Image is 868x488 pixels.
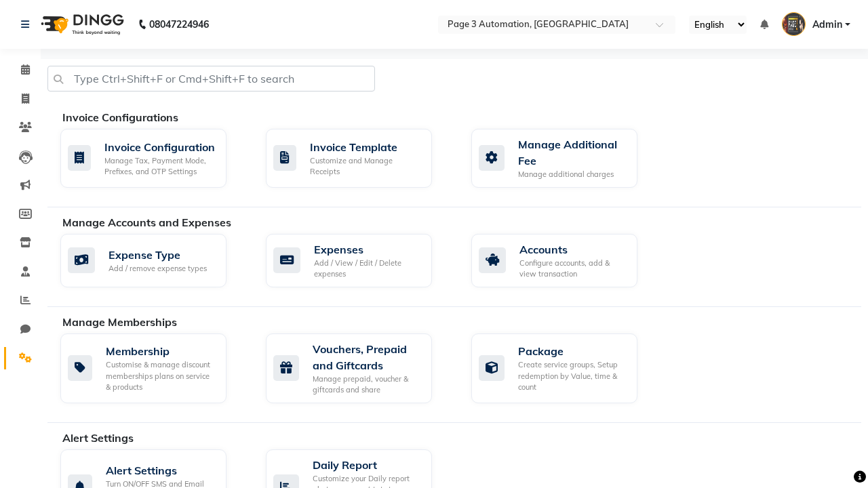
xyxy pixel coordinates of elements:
[266,234,451,287] a: ExpensesAdd / View / Edit / Delete expenses
[60,234,245,287] a: Expense TypeAdd / remove expense types
[471,129,656,188] a: Manage Additional FeeManage additional charges
[812,18,842,32] span: Admin
[266,333,451,403] a: Vouchers, Prepaid and GiftcardsManage prepaid, voucher & giftcards and share
[314,241,421,258] div: Expenses
[471,234,656,287] a: AccountsConfigure accounts, add & view transaction
[60,333,245,403] a: MembershipCustomise & manage discount memberships plans on service & products
[108,263,207,274] div: Add / remove expense types
[313,341,421,373] div: Vouchers, Prepaid and Giftcards
[104,155,216,178] div: Manage Tax, Payment Mode, Prefixes, and OTP Settings
[106,359,216,393] div: Customise & manage discount memberships plans on service & products
[106,462,216,479] div: Alert Settings
[782,12,806,36] img: Admin
[106,343,216,359] div: Membership
[519,258,627,280] div: Configure accounts, add & view transaction
[104,139,216,155] div: Invoice Configuration
[519,241,627,258] div: Accounts
[35,5,127,43] img: logo
[108,247,207,263] div: Expense Type
[310,155,421,178] div: Customize and Manage Receipts
[313,457,421,473] div: Daily Report
[518,359,627,393] div: Create service groups, Setup redemption by Value, time & count
[47,66,375,91] input: Type Ctrl+Shift+F or Cmd+Shift+F to search
[313,373,421,396] div: Manage prepaid, voucher & giftcards and share
[518,169,627,180] div: Manage additional charges
[518,136,627,169] div: Manage Additional Fee
[518,343,627,359] div: Package
[314,258,421,280] div: Add / View / Edit / Delete expenses
[60,129,245,188] a: Invoice ConfigurationManage Tax, Payment Mode, Prefixes, and OTP Settings
[471,333,656,403] a: PackageCreate service groups, Setup redemption by Value, time & count
[266,129,451,188] a: Invoice TemplateCustomize and Manage Receipts
[149,5,209,43] b: 08047224946
[310,139,421,155] div: Invoice Template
